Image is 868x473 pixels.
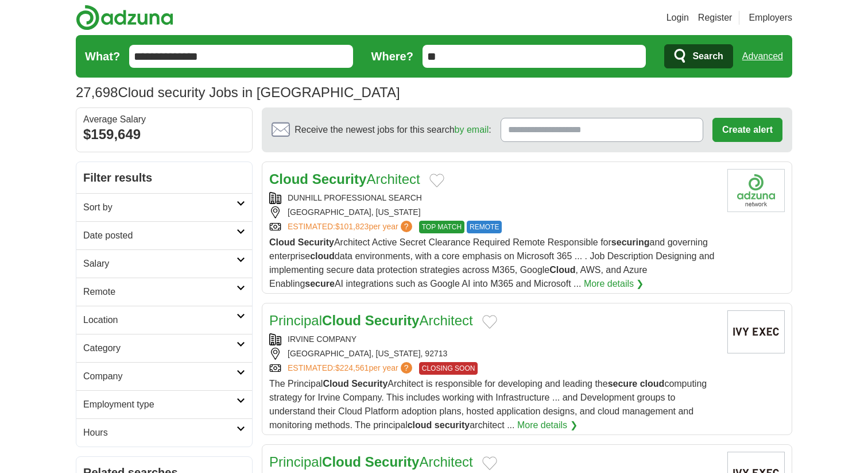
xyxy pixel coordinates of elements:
[305,279,335,289] strong: secure
[76,162,252,193] h2: Filter results
[322,454,361,470] strong: Cloud
[608,379,638,389] strong: secure
[269,348,718,360] div: [GEOGRAPHIC_DATA], [US_STATE], 92713
[727,169,785,212] img: Dunhill Professional Search logo
[76,418,252,447] a: Hours
[322,313,361,328] strong: Cloud
[83,201,237,214] h2: Sort by
[666,11,689,25] a: Login
[288,221,414,233] a: ESTIMATED:$101,823per year?
[269,171,308,187] strong: Cloud
[455,125,489,134] a: by email
[742,45,783,68] a: Advanced
[83,229,237,243] h2: Date posted
[549,265,575,275] strong: Cloud
[83,124,245,145] div: $159,649
[419,221,464,233] span: TOP MATCH
[335,222,369,231] span: $101,823
[435,420,470,430] strong: security
[76,390,252,418] a: Employment type
[76,334,252,362] a: Category
[467,221,502,233] span: REMOTE
[76,221,252,249] a: Date posted
[312,171,367,187] strong: Security
[365,313,420,328] strong: Security
[749,11,792,25] a: Employers
[712,118,782,142] button: Create alert
[76,249,252,278] a: Salary
[83,313,237,327] h2: Location
[269,379,707,430] span: The Principal Architect is responsible for developing and leading the computing strategy for Irvi...
[269,454,473,470] a: PrincipalCloud SecurityArchitect
[323,379,348,389] strong: Cloud
[269,237,295,247] strong: Cloud
[401,362,412,374] span: ?
[76,84,400,100] h1: Cloud security Jobs in [GEOGRAPHIC_DATA]
[517,418,578,432] a: More details ❯
[727,310,785,353] img: Company logo
[288,362,414,375] a: ESTIMATED:$224,561per year?
[76,306,252,334] a: Location
[482,456,497,470] button: Add to favorite jobs
[419,362,478,375] span: CLOSING SOON
[269,313,473,328] a: PrincipalCloud SecurityArchitect
[611,237,650,247] strong: securing
[83,285,237,299] h2: Remote
[83,341,237,355] h2: Category
[429,174,444,187] button: Add to favorite jobs
[698,11,733,25] a: Register
[401,221,412,232] span: ?
[269,171,420,187] a: Cloud SecurityArchitect
[76,278,252,306] a: Remote
[83,115,245,124] div: Average Salary
[76,82,118,103] span: 27,698
[351,379,387,389] strong: Security
[335,363,369,372] span: $224,561
[269,206,718,218] div: [GEOGRAPHIC_DATA], [US_STATE]
[269,237,715,289] span: Architect Active Secret Clearance Required Remote Responsible for and governing enterprise data e...
[294,123,491,137] span: Receive the newest jobs for this search :
[83,398,237,412] h2: Employment type
[288,193,422,202] a: DUNHILL PROFESSIONAL SEARCH
[85,48,120,65] label: What?
[692,45,723,68] span: Search
[408,420,432,430] strong: cloud
[76,5,173,30] img: Adzuna logo
[83,257,237,271] h2: Salary
[76,193,252,221] a: Sort by
[310,251,335,261] strong: cloud
[664,44,733,68] button: Search
[365,454,420,470] strong: Security
[482,315,497,329] button: Add to favorite jobs
[584,277,644,291] a: More details ❯
[76,362,252,390] a: Company
[83,370,237,383] h2: Company
[83,426,237,440] h2: Hours
[371,48,413,65] label: Where?
[269,333,718,345] div: IRVINE COMPANY
[298,237,334,247] strong: Security
[640,379,665,389] strong: cloud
